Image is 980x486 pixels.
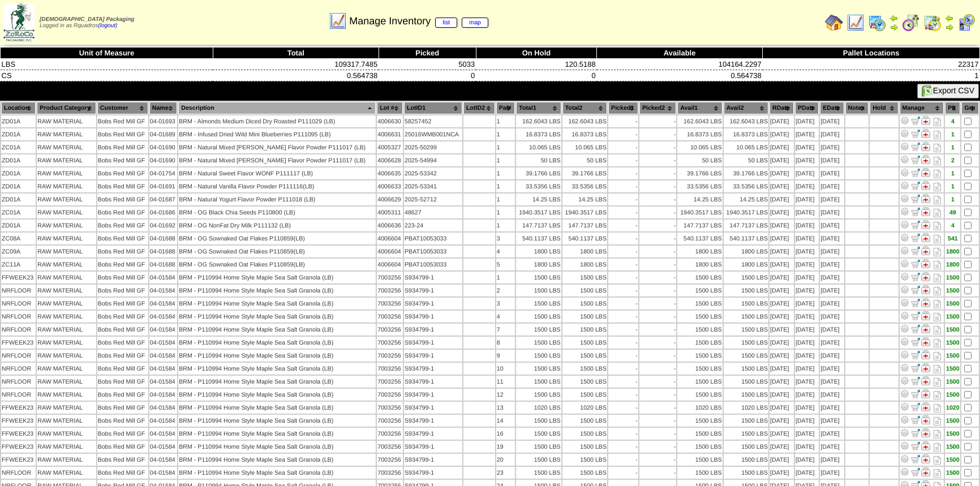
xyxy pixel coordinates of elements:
[763,59,980,70] td: 22317
[724,141,768,153] td: 10.065 LBS
[934,118,941,126] i: Note
[921,467,930,476] img: Manage Hold
[608,102,638,114] th: Picked1
[476,59,596,70] td: 120.5188
[921,207,930,216] img: Manage Hold
[921,220,930,229] img: Manage Hold
[900,259,909,268] img: Adjust
[921,337,930,346] img: Manage Hold
[1,102,36,114] th: Location
[37,115,96,127] td: RAW MATERIAL
[900,207,909,216] img: Adjust
[911,350,920,359] img: Move
[37,141,96,153] td: RAW MATERIAL
[516,180,561,192] td: 33.5356 LBS
[770,128,794,140] td: [DATE]
[516,115,561,127] td: 162.6043 LBS
[149,154,177,166] td: 04-01690
[945,144,960,151] div: 1
[1,154,36,166] td: ZD01A
[639,180,676,192] td: -
[677,128,722,140] td: 16.8373 LBS
[377,167,403,179] td: 4006635
[934,196,941,204] i: Note
[770,115,794,127] td: [DATE]
[911,142,920,151] img: Move
[911,363,920,372] img: Move
[900,324,909,333] img: Adjust
[846,14,865,32] img: line_graph.gif
[795,128,819,140] td: [DATE]
[97,193,148,205] td: Bobs Red Mill GF
[900,311,909,320] img: Adjust
[820,102,844,114] th: EDate
[1,59,213,70] td: LBS
[911,402,920,411] img: Move
[921,376,930,385] img: Manage Hold
[724,154,768,166] td: 50 LBS
[178,207,376,218] td: BRM - OG Black Chia Seeds P110800 (LB)
[945,157,960,164] div: 2
[911,311,920,320] img: Move
[1,180,36,192] td: ZD01A
[97,167,148,179] td: Bobs Red Mill GF
[462,18,488,28] a: map
[900,298,909,307] img: Adjust
[496,128,515,140] td: 1
[178,141,376,153] td: BRM - Natural Mixed [PERSON_NAME] Flavor Powder P111017 (LB)
[911,428,920,437] img: Move
[900,142,909,151] img: Adjust
[404,167,462,179] td: 2025-53342
[770,180,794,192] td: [DATE]
[923,14,942,32] img: calendarinout.gif
[911,246,920,255] img: Move
[377,180,403,192] td: 4006633
[911,194,920,203] img: Move
[945,14,954,23] img: arrowleft.gif
[921,350,930,359] img: Manage Hold
[770,207,794,218] td: [DATE]
[329,12,347,30] img: line_graph.gif
[639,141,676,153] td: -
[1,128,36,140] td: ZD01A
[911,272,920,281] img: Move
[934,209,941,217] i: Note
[608,128,638,140] td: -
[562,180,607,192] td: 33.5356 LBS
[677,167,722,179] td: 39.1766 LBS
[961,102,979,114] th: Grp
[921,311,930,320] img: Manage Hold
[149,115,177,127] td: 04-01693
[97,154,148,166] td: Bobs Red Mill GF
[97,141,148,153] td: Bobs Red Mill GF
[562,154,607,166] td: 50 LBS
[677,154,722,166] td: 50 LBS
[770,141,794,153] td: [DATE]
[516,141,561,153] td: 10.065 LBS
[820,141,844,153] td: [DATE]
[900,350,909,359] img: Adjust
[404,207,462,218] td: 48627
[900,428,909,437] img: Adjust
[404,128,462,140] td: 25016WMB001NCA
[900,415,909,424] img: Adjust
[795,167,819,179] td: [DATE]
[37,102,96,114] th: Product Category
[562,115,607,127] td: 162.6043 LBS
[98,23,117,29] a: (logout)
[639,128,676,140] td: -
[945,118,960,125] div: 4
[597,48,763,59] th: Available
[377,207,403,218] td: 4005311
[820,128,844,140] td: [DATE]
[911,285,920,294] img: Move
[149,167,177,179] td: 04-01754
[97,180,148,192] td: Bobs Red Mill GF
[900,246,909,255] img: Adjust
[562,167,607,179] td: 39.1766 LBS
[795,115,819,127] td: [DATE]
[911,441,920,450] img: Move
[724,167,768,179] td: 39.1766 LBS
[921,155,930,164] img: Manage Hold
[608,141,638,153] td: -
